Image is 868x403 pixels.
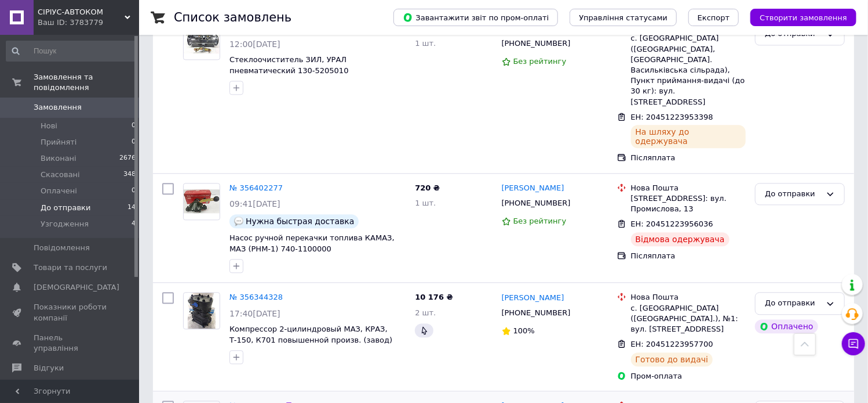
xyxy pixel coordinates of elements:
span: 1 шт. [415,39,436,48]
div: Ваш ID: 3783779 [38,17,139,28]
span: 100% [513,326,535,335]
span: Відгуки [34,363,64,373]
div: Оплачено [755,319,818,333]
button: Створити замовлення [750,9,856,26]
span: До отправки [41,203,90,213]
div: Готово до видачі [631,352,713,366]
span: 4 [132,219,136,229]
span: Скасовані [41,170,80,180]
span: Завантажити звіт по пром-оплаті [403,12,549,23]
span: Замовлення [34,102,82,113]
button: Управління статусами [570,9,677,26]
span: Нові [41,121,57,131]
img: :speech_balloon: [234,217,243,226]
span: Експорт [698,13,730,22]
div: На шляху до одержувача [631,125,746,148]
span: Узгодження [41,219,89,229]
img: Фото товару [184,30,220,53]
h1: Список замовлень [174,10,291,24]
a: [PERSON_NAME] [502,183,564,194]
a: № 356344328 [229,293,283,301]
a: [PERSON_NAME] [502,293,564,304]
span: 2676 [119,153,136,164]
span: [PHONE_NUMBER] [502,199,571,207]
button: Завантажити звіт по пром-оплаті [393,9,558,26]
span: Без рейтингу [513,57,567,66]
span: Виконані [41,153,76,164]
img: Фото товару [184,189,220,213]
a: Компрессор 2-цилиндровый МАЗ, КРАЗ, Т-150, К701 повышенной произв. (завод) [PHONE_NUMBER] [229,325,392,355]
span: [PHONE_NUMBER] [502,308,571,317]
span: 17:40[DATE] [229,309,280,318]
a: № 356402277 [229,183,283,192]
span: 720 ₴ [415,183,440,192]
span: Замовлення та повідомлення [34,72,139,93]
span: 0 [132,121,136,131]
div: Нова Пошта [631,183,746,193]
a: Насос ручной перекачки топлива КАМАЗ, МАЗ (РНМ-1) 740-1100000 [229,233,395,253]
span: 0 [132,137,136,147]
span: СІРІУС-АВТОКОМ [38,7,125,17]
span: Без рейтингу [513,217,567,225]
button: Експорт [688,9,739,26]
div: Відмова одержувача [631,232,730,246]
div: Нова Пошта [631,292,746,303]
div: Післяплата [631,251,746,261]
span: 348 [123,170,136,180]
span: Повідомлення [34,243,90,253]
div: с. [GEOGRAPHIC_DATA] ([GEOGRAPHIC_DATA], [GEOGRAPHIC_DATA]. Васильківська сільрада), Пункт прийма... [631,33,746,107]
button: Чат з покупцем [842,332,865,355]
span: 2 шт. [415,308,436,317]
span: 0 [132,186,136,196]
span: 12:00[DATE] [229,39,280,49]
input: Пошук [6,41,137,62]
span: Оплачені [41,186,77,196]
span: Прийняті [41,137,76,147]
a: Стеклоочиститель ЗИЛ, УРАЛ пневматический 130-5205010 [229,55,349,75]
a: Створити замовлення [739,13,856,21]
span: Нужна быстрая доставка [246,217,354,226]
span: 09:41[DATE] [229,199,280,208]
span: Управління статусами [579,13,668,22]
a: Фото товару [183,23,220,60]
span: 14 [127,203,136,213]
img: Фото товару [188,293,216,329]
span: [DEMOGRAPHIC_DATA] [34,282,119,293]
span: Показники роботи компанії [34,302,107,323]
div: с. [GEOGRAPHIC_DATA] ([GEOGRAPHIC_DATA].), №1: вул. [STREET_ADDRESS] [631,303,746,335]
span: ЕН: 20451223957700 [631,340,713,348]
span: ЕН: 20451223956036 [631,220,713,228]
span: Товари та послуги [34,262,107,273]
span: Панель управління [34,333,107,354]
span: ЕН: 20451223953398 [631,113,713,121]
div: Післяплата [631,153,746,163]
span: 1 шт. [415,199,436,207]
a: Фото товару [183,183,220,220]
span: Створити замовлення [760,13,847,22]
div: До отправки [765,297,821,310]
span: [PHONE_NUMBER] [502,39,571,48]
div: Пром-оплата [631,371,746,382]
div: До отправки [765,188,821,200]
a: Фото товару [183,292,220,329]
div: [STREET_ADDRESS]: вул. Промислова, 13 [631,193,746,214]
span: 10 176 ₴ [415,293,453,301]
